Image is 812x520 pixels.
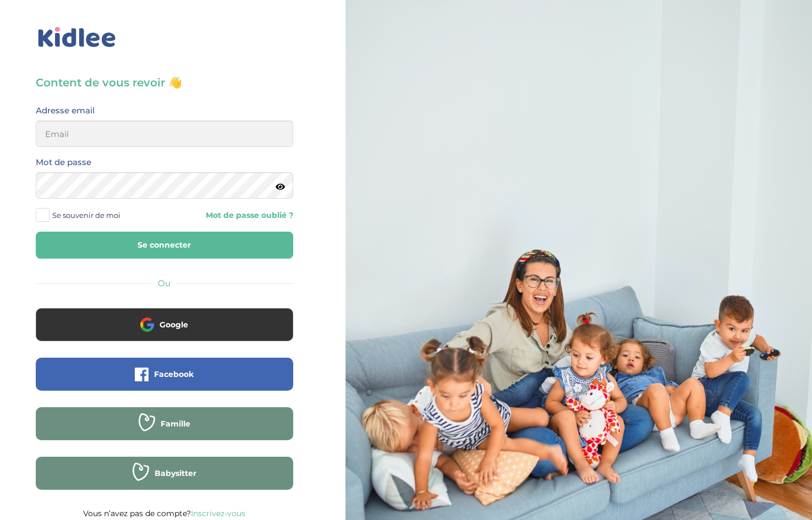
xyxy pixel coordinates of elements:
[36,407,293,440] button: Famille
[36,308,293,341] button: Google
[36,25,118,50] img: logo_kidlee_bleu
[161,418,190,429] span: Famille
[36,327,293,337] a: Google
[158,278,171,288] span: Ou
[160,319,188,330] span: Google
[154,369,194,380] span: Facebook
[155,468,196,479] span: Babysitter
[135,368,149,381] img: facebook.png
[36,232,293,259] button: Se connecter
[36,103,95,118] label: Adresse email
[173,210,293,221] a: Mot de passe oublié ?
[36,75,293,90] h3: Content de vous revoir 👋
[36,426,293,436] a: Famille
[36,376,293,387] a: Facebook
[52,208,120,222] span: Se souvenir de moi
[36,475,293,486] a: Babysitter
[36,121,293,147] input: Email
[36,358,293,391] button: Facebook
[140,318,154,331] img: google.png
[191,508,245,518] a: Inscrivez-vous
[36,457,293,490] button: Babysitter
[36,155,91,169] label: Mot de passe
